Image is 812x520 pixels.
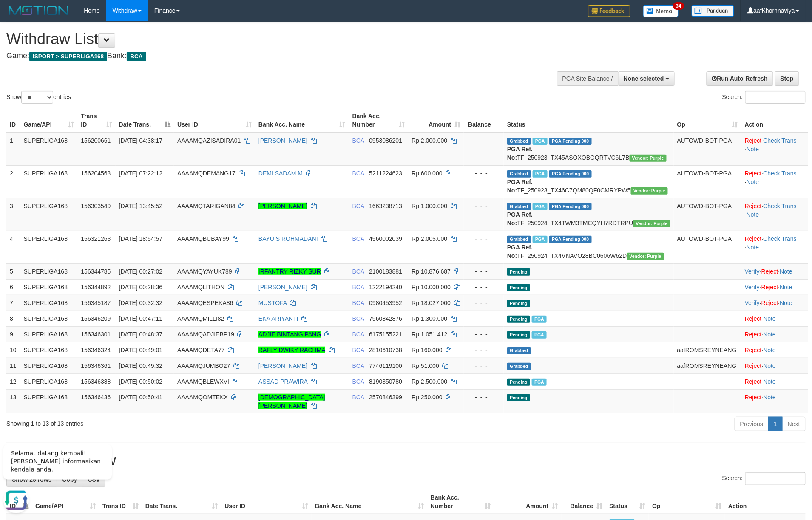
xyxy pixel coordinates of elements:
[494,490,562,514] th: Amount: activate to sort column ascending
[352,315,364,322] span: BCA
[741,311,808,326] td: ·
[119,137,162,144] span: [DATE] 04:38:17
[119,268,162,275] span: [DATE] 00:27:02
[764,347,776,353] a: Note
[764,315,776,322] a: Note
[674,231,741,263] td: AUTOWD-BOT-PGA
[221,490,312,514] th: User ID: activate to sort column ascending
[764,203,797,209] a: Check Trans
[352,137,364,144] span: BCA
[745,284,760,291] a: Verify
[412,203,447,209] span: Rp 1.000.000
[119,284,162,291] span: [DATE] 00:28:36
[369,362,402,369] span: Copy 7746119100 to clipboard
[352,284,364,291] span: BCA
[764,378,776,385] a: Note
[780,300,793,306] a: Note
[507,138,531,145] span: Grabbed
[119,347,162,353] span: [DATE] 00:49:01
[6,416,332,428] div: Showing 1 to 13 of 13 entries
[745,170,762,177] a: Reject
[606,490,649,514] th: Status: activate to sort column ascending
[81,235,111,242] span: 156321263
[747,146,759,153] a: Note
[588,5,630,17] img: Feedback.jpg
[6,165,20,198] td: 2
[761,300,778,306] a: Reject
[81,362,111,369] span: 156346361
[467,202,500,210] div: - - -
[81,300,111,306] span: 156345187
[29,52,107,61] span: ISPORT > SUPERLIGA168
[258,347,325,353] a: RAFLY DWIKY RACHMA
[741,342,808,358] td: ·
[780,268,793,275] a: Note
[258,378,307,385] a: ASSAD PRAWIRA
[745,378,762,385] a: Reject
[467,314,500,323] div: - - -
[6,358,20,373] td: 11
[549,236,592,243] span: PGA Pending
[21,91,53,104] select: Showentries
[745,331,762,338] a: Reject
[369,137,402,144] span: Copy 0953086201 to clipboard
[764,170,797,177] a: Check Trans
[633,220,670,227] span: Vendor URL: https://trx4.1velocity.biz
[20,342,78,358] td: SUPERLIGA168
[722,472,806,485] label: Search:
[6,452,806,469] h1: Latest Withdraw
[507,379,530,386] span: Pending
[741,389,808,413] td: ·
[258,284,307,291] a: [PERSON_NAME]
[725,490,806,514] th: Action
[507,394,530,401] span: Pending
[352,268,364,275] span: BCA
[20,389,78,413] td: SUPERLIGA168
[81,378,111,385] span: 156346388
[20,165,78,198] td: SUPERLIGA168
[741,326,808,342] td: ·
[177,284,224,291] span: AAAAMQLITHON
[412,235,447,242] span: Rp 2.005.000
[533,170,548,178] span: Marked by aafchhiseyha
[119,235,162,242] span: [DATE] 18:54:57
[507,211,533,226] b: PGA Ref. No:
[673,2,684,10] span: 34
[369,315,402,322] span: Copy 7960842876 to clipboard
[761,284,778,291] a: Reject
[412,331,447,338] span: Rp 1.051.412
[533,236,548,243] span: Marked by aafandaneth
[741,133,808,166] td: · ·
[674,108,741,133] th: Op: activate to sort column ascending
[20,263,78,279] td: SUPERLIGA168
[532,331,547,339] span: Marked by aafsengchandara
[412,300,451,306] span: Rp 18.027.000
[741,373,808,389] td: ·
[352,362,364,369] span: BCA
[745,203,762,209] a: Reject
[745,347,762,353] a: Reject
[745,137,762,144] a: Reject
[467,283,500,291] div: - - -
[412,347,442,353] span: Rp 160.000
[258,203,307,209] a: [PERSON_NAME]
[258,235,318,242] a: BAYU S ROHMADANI
[507,300,530,307] span: Pending
[504,108,674,133] th: Status
[631,187,668,195] span: Vendor URL: https://trx4.1velocity.biz
[258,394,325,409] a: [DEMOGRAPHIC_DATA][PERSON_NAME]
[177,235,229,242] span: AAAAMQBUBAY99
[412,137,447,144] span: Rp 2.000.000
[369,331,402,338] span: Copy 6175155221 to clipboard
[116,108,174,133] th: Date Trans.: activate to sort column descending
[258,362,307,369] a: [PERSON_NAME]
[707,71,773,86] a: Run Auto-Refresh
[99,490,142,514] th: Trans ID: activate to sort column ascending
[369,203,402,209] span: Copy 1663238713 to clipboard
[369,235,402,242] span: Copy 4560002039 to clipboard
[674,198,741,231] td: AUTOWD-BOT-PGA
[504,133,674,166] td: TF_250923_TX45ASOXOBGQRTVC6L7B
[549,138,592,145] span: PGA Pending
[258,300,287,306] a: MUSTOFA
[177,378,229,385] span: AAAAMQBLEWXVI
